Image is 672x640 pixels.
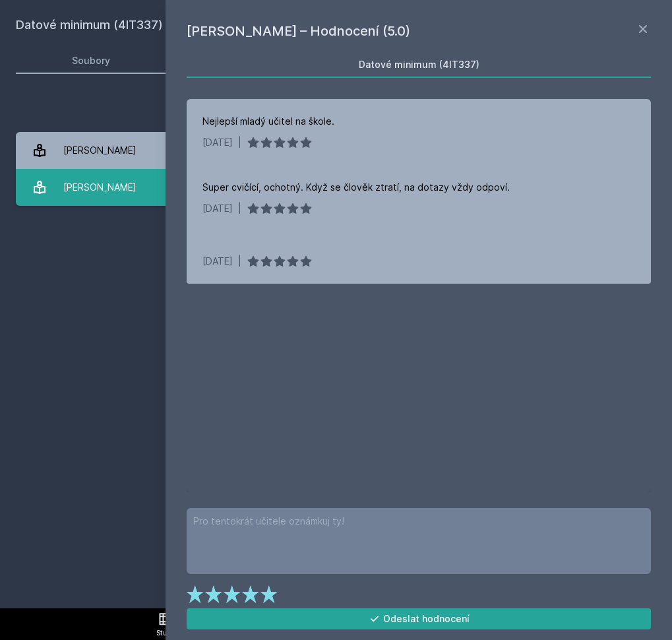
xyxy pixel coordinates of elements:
div: Super cvičící, ochotný. Když se člověk ztratí, na dotazy vždy odpoví. [202,181,510,194]
div: | [238,136,241,149]
a: Soubory [16,48,166,74]
div: [PERSON_NAME] [63,137,137,164]
div: [PERSON_NAME] [63,174,137,201]
div: Study [156,628,175,638]
div: Nejlepší mladý učitel na škole. [202,115,334,128]
a: [PERSON_NAME] 3 hodnocení 5.0 [16,132,656,169]
div: [DATE] [202,136,233,149]
div: [DATE] [202,202,233,215]
div: Soubory [72,54,110,67]
a: [PERSON_NAME] 5 hodnocení 5.0 [16,169,656,206]
div: | [238,202,241,215]
h2: Datové minimum (4IT337) [16,16,508,37]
